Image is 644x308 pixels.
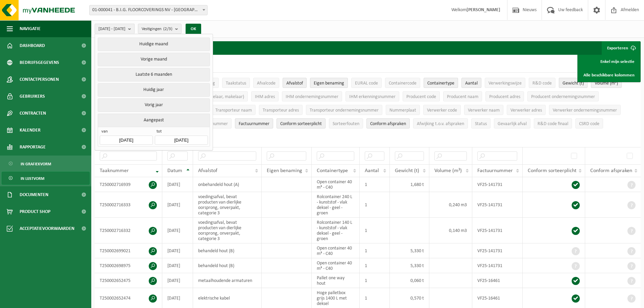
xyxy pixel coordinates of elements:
[489,94,520,99] span: Producent adres
[163,27,172,31] count: (2/3)
[370,121,406,126] span: Conform afspraken
[215,108,252,113] span: Transporteur naam
[263,108,299,113] span: Transporteur adres
[267,168,302,173] span: Eigen benaming
[390,243,430,258] td: 5,330 t
[494,118,530,128] button: Gevaarlijk afval : Activate to sort
[286,94,338,99] span: IHM ondernemingsnummer
[434,168,462,173] span: Volume (m³)
[310,108,379,113] span: Transporteur ondernemingsnummer
[447,94,478,99] span: Producent naam
[333,121,359,126] span: Sorteerfouten
[95,192,162,218] td: T250002716333
[255,94,275,99] span: IHM adres
[312,177,360,192] td: Open container 40 m³ - C40
[21,172,44,185] span: In lijstvorm
[259,105,303,115] button: Transporteur adresTransporteur adres: Activate to sort
[21,158,51,170] span: In grafiekvorm
[162,258,193,273] td: [DATE]
[395,168,419,173] span: Gewicht (t)
[286,81,303,86] span: Afvalstof
[98,98,210,112] button: Vorig jaar
[253,78,279,88] button: AfvalcodeAfvalcode: Activate to sort
[283,78,307,88] button: AfvalstofAfvalstof: Activate to sort
[360,218,390,243] td: 1
[475,121,487,126] span: Status
[20,139,46,156] span: Rapportage
[20,186,48,203] span: Documenten
[532,81,552,86] span: R&D code
[226,81,246,86] span: Taakstatus
[351,78,382,88] button: EURAL codeEURAL code: Activate to sort
[360,192,390,218] td: 1
[198,168,217,173] span: Afvalstof
[312,258,360,273] td: Open container 40 m³ - C40
[98,24,125,34] span: [DATE] - [DATE]
[98,83,210,97] button: Huidig jaar
[312,218,360,243] td: Rolcontainer 140 L - kunststof - vlak deksel - geel - groen
[100,168,129,173] span: Taaknummer
[385,78,420,88] button: ContainercodeContainercode: Activate to sort
[95,258,162,273] td: T250002698975
[406,94,436,99] span: Producent code
[239,121,269,126] span: Factuurnummer
[98,114,210,127] button: Aangepast
[100,129,152,136] span: van
[553,108,617,113] span: Verwerker ondernemingsnummer
[193,218,262,243] td: voedingsafval, bevat producten van dierlijke oorsprong, onverpakt, categorie 3
[472,177,523,192] td: VF25-141731
[20,71,59,88] span: Contactpersonen
[386,105,420,115] button: NummerplaatNummerplaat: Activate to sort
[235,118,273,128] button: FactuurnummerFactuurnummer: Activate to sort
[498,121,527,126] span: Gevaarlijk afval
[20,220,74,237] span: Acceptatievoorwaarden
[193,273,262,288] td: metaalhoudende armaturen
[20,203,50,220] span: Product Shop
[162,243,193,258] td: [DATE]
[461,78,481,88] button: AantalAantal: Activate to sort
[222,78,250,88] button: TaakstatusTaakstatus: Activate to sort
[98,53,210,66] button: Vorige maand
[472,243,523,258] td: VF25-141731
[355,81,378,86] span: EURAL code
[471,118,491,128] button: StatusStatus: Activate to sort
[488,81,522,86] span: Verwerkingswijze
[531,94,595,99] span: Producent ondernemingsnummer
[162,218,193,243] td: [DATE]
[360,258,390,273] td: 1
[317,168,348,173] span: Containertype
[2,157,90,170] a: In grafiekvorm
[429,192,472,218] td: 0,240 m3
[193,243,262,258] td: behandeld hout (B)
[312,243,360,258] td: Open container 40 m³ - C40
[472,218,523,243] td: VF25-141731
[472,273,523,288] td: VF25-16461
[90,5,207,15] span: 01-000041 - B.I.G. FLOORCOVERINGS NV - WIELSBEKE
[390,273,430,288] td: 0,060 t
[579,121,599,126] span: CSRD code
[142,24,172,34] span: Vestigingen
[155,129,208,136] span: tot
[95,177,162,192] td: T250002716939
[257,81,276,86] span: Afvalcode
[167,168,182,173] span: Datum
[193,177,262,192] td: onbehandeld hout (A)
[312,192,360,218] td: Rolcontainer 240 L - kunststof - vlak deksel - geel - groen
[282,91,342,101] button: IHM ondernemingsnummerIHM ondernemingsnummer: Activate to sort
[590,168,632,173] span: Conform afspraken
[423,105,461,115] button: Verwerker codeVerwerker code: Activate to sort
[349,94,396,99] span: IHM erkenningsnummer
[310,78,348,88] button: Eigen benamingEigen benaming: Activate to sort
[162,177,193,192] td: [DATE]
[534,118,572,128] button: R&D code finaalR&amp;D code finaal: Activate to sort
[20,37,45,54] span: Dashboard
[549,105,621,115] button: Verwerker ondernemingsnummerVerwerker ondernemingsnummer: Activate to sort
[427,108,457,113] span: Verwerker code
[578,55,640,68] a: Enkel mijn selectie
[20,88,45,105] span: Gebruikers
[95,24,135,34] button: [DATE] - [DATE]
[602,41,640,55] button: Exporteren
[193,258,262,273] td: behandeld hout (B)
[389,81,416,86] span: Containercode
[413,118,468,128] button: Afwijking t.o.v. afsprakenAfwijking t.o.v. afspraken: Activate to sort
